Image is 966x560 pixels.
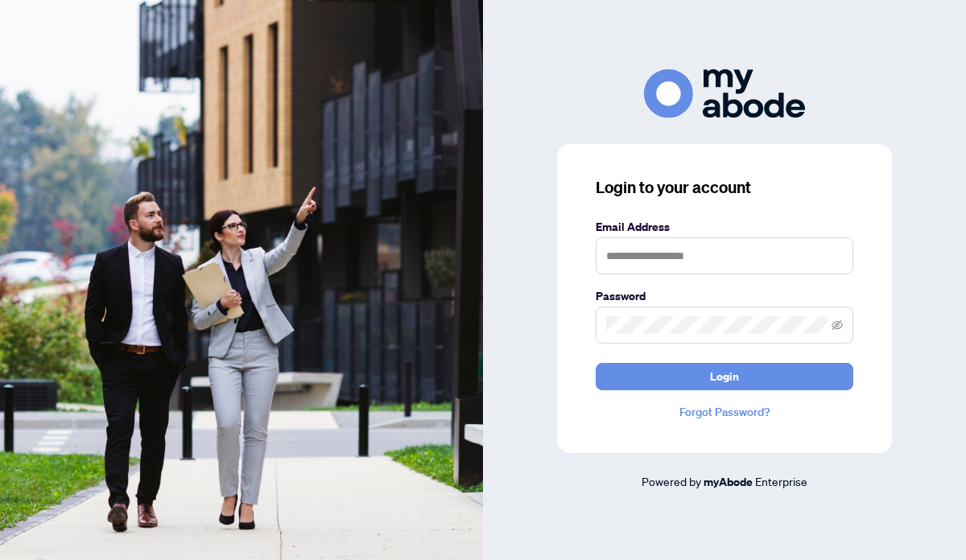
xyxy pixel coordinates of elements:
a: myAbode [704,473,753,491]
img: ma-logo [644,69,805,118]
label: Password [596,287,853,305]
span: Login [710,364,739,389]
span: eye-invisible [832,319,843,331]
label: Email Address [596,218,853,236]
a: Forgot Password? [596,403,853,421]
span: Enterprise [755,474,807,488]
button: Login [596,363,853,390]
span: Powered by [642,474,701,488]
h3: Login to your account [596,176,853,199]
